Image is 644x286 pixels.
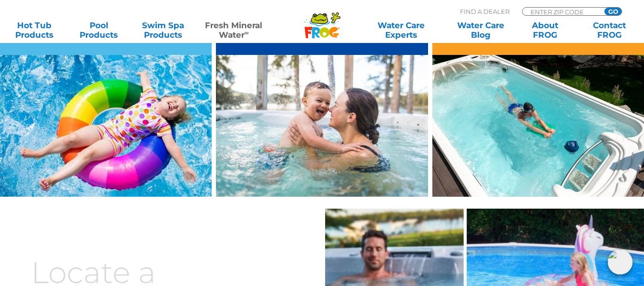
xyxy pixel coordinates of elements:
[432,55,644,197] img: min-water-image-3
[360,21,441,40] a: Water CareExperts
[216,55,428,197] img: min-water-img-right
[203,21,265,40] a: Fresh MineralWater∞
[460,7,510,16] p: Find A Dealer
[74,21,124,40] a: PoolProducts
[245,29,249,36] sup: ∞
[10,21,60,40] a: Hot TubProducts
[456,21,506,40] a: Water CareBlog
[584,21,634,40] a: ContactFROG
[138,21,188,40] a: Swim SpaProducts
[608,250,633,275] img: openIcon
[604,8,622,15] input: GO
[530,8,594,16] input: Zip Code Form
[520,21,570,40] a: AboutFROG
